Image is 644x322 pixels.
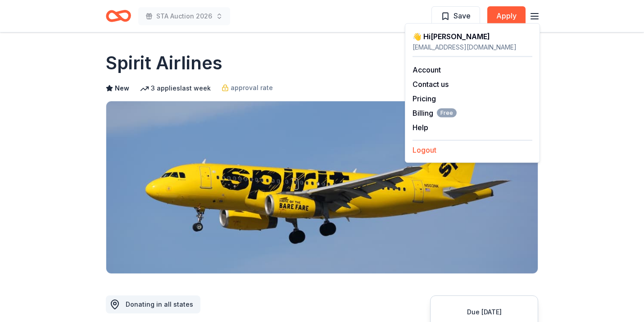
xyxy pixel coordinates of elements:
button: Help [413,122,428,133]
button: STA Auction 2026 [138,7,230,25]
div: 3 applies last week [140,83,211,94]
span: New [115,83,129,94]
a: Pricing [413,94,436,103]
span: STA Auction 2026 [156,11,212,22]
button: Apply [487,6,526,26]
button: Contact us [413,79,449,90]
div: [EMAIL_ADDRESS][DOMAIN_NAME] [413,42,532,53]
span: Donating in all states [126,300,193,308]
span: Free [437,109,457,118]
a: Home [106,5,131,27]
a: approval rate [222,82,273,93]
div: 👋 Hi [PERSON_NAME] [413,31,532,42]
a: Account [413,65,441,74]
div: Due [DATE] [441,307,527,317]
h1: Spirit Airlines [106,50,222,76]
button: BillingFree [413,108,457,118]
span: Save [454,10,471,22]
img: Image for Spirit Airlines [106,101,538,273]
button: Save [431,6,480,26]
span: Billing [413,108,457,118]
button: Logout [413,145,436,155]
span: approval rate [231,82,273,93]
